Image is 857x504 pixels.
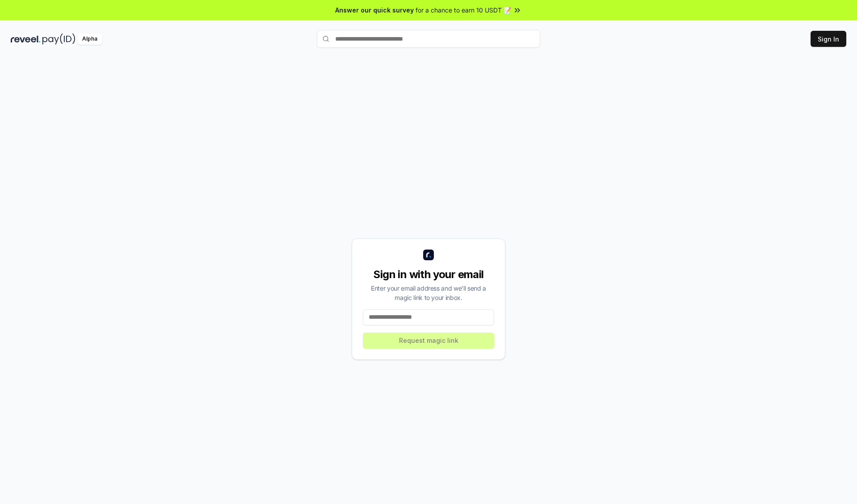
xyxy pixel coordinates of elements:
div: Enter your email address and we’ll send a magic link to your inbox. [363,283,494,302]
span: for a chance to earn 10 USDT 📝 [416,5,511,15]
div: Sign in with your email [363,267,494,282]
img: pay_id [42,33,75,45]
span: Answer our quick survey [335,5,414,15]
div: Alpha [77,33,102,45]
button: Sign In [811,31,846,47]
img: reveel_dark [11,33,41,45]
img: logo_small [423,250,434,260]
